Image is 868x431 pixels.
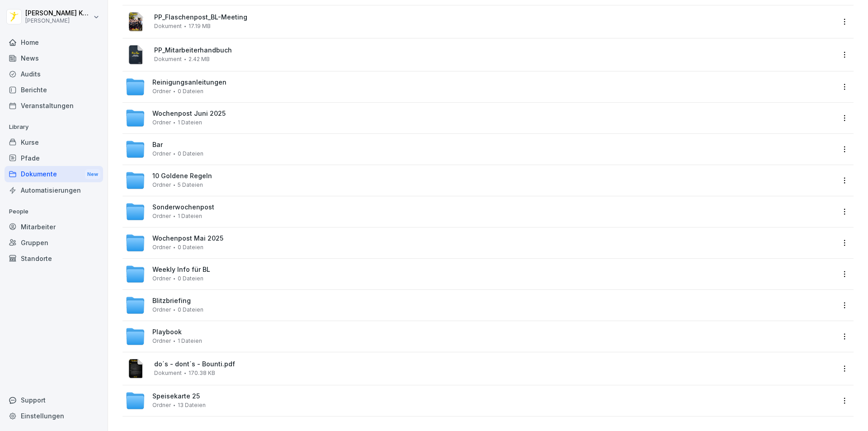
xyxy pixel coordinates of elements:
span: 10 Goldene Regeln [152,172,212,180]
a: ReinigungsanleitungenOrdner0 Dateien [125,77,835,97]
div: New [85,169,100,180]
span: 0 Dateien [178,275,203,282]
span: Ordner [152,402,171,408]
span: Blitzbriefing [152,297,191,305]
span: 0 Dateien [178,151,203,157]
span: Ordner [152,275,171,282]
a: Veranstaltungen [5,98,103,114]
a: SonderwochenpostOrdner1 Dateien [125,202,835,222]
span: Ordner [152,213,171,219]
p: [PERSON_NAME] [25,18,91,24]
span: 1 Dateien [178,119,202,126]
span: Sonderwochenpost [152,204,214,211]
span: 17.19 MB [189,23,211,29]
a: Wochenpost Mai 2025Ordner0 Dateien [125,233,835,253]
a: Home [5,34,103,50]
a: Berichte [5,82,103,98]
a: Kurse [5,134,103,150]
a: Mitarbeiter [5,219,103,235]
span: Ordner [152,182,171,188]
a: Audits [5,66,103,82]
div: Dokumente [5,166,103,183]
a: BarOrdner0 Dateien [125,139,835,159]
span: Ordner [152,244,171,251]
span: Reinigungsanleitungen [152,79,226,86]
span: PP_Mitarbeiterhandbuch [154,47,835,54]
a: 10 Goldene RegelnOrdner5 Dateien [125,171,835,190]
span: Ordner [152,151,171,157]
span: Ordner [152,119,171,126]
span: 170.38 KB [189,370,215,376]
span: 0 Dateien [178,307,203,313]
span: Dokument [154,56,182,62]
span: Ordner [152,88,171,95]
p: [PERSON_NAME] Kuschel [25,9,91,17]
a: Pfade [5,150,103,166]
a: Standorte [5,251,103,266]
span: 5 Dateien [178,182,203,188]
a: Gruppen [5,235,103,251]
span: Playbook [152,328,182,336]
p: Library [5,120,103,134]
span: Ordner [152,307,171,313]
span: 1 Dateien [178,213,202,219]
a: Automatisierungen [5,182,103,198]
span: Wochenpost Juni 2025 [152,110,226,118]
span: Ordner [152,338,171,344]
span: 1 Dateien [178,338,202,344]
a: Speisekarte 25Ordner13 Dateien [125,391,835,411]
span: 13 Dateien [178,402,206,408]
a: News [5,50,103,66]
span: Dokument [154,23,182,29]
a: DokumenteNew [5,166,103,183]
span: Wochenpost Mai 2025 [152,235,223,242]
span: Speisekarte 25 [152,393,200,400]
span: PP_Flaschenpost_BL-Meeting [154,14,835,21]
span: 0 Dateien [178,244,203,251]
span: Bar [152,141,163,149]
span: 2.42 MB [189,56,210,62]
span: Weekly Info für BL [152,266,210,274]
div: Support [5,392,103,408]
a: Weekly Info für BLOrdner0 Dateien [125,264,835,284]
a: BlitzbriefingOrdner0 Dateien [125,295,835,315]
a: Einstellungen [5,408,103,424]
span: 0 Dateien [178,88,203,95]
a: PlaybookOrdner1 Dateien [125,327,835,346]
a: Wochenpost Juni 2025Ordner1 Dateien [125,108,835,128]
span: Dokument [154,370,182,376]
p: People [5,204,103,219]
span: do´s - dont´s - Bounti.pdf [154,360,835,368]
